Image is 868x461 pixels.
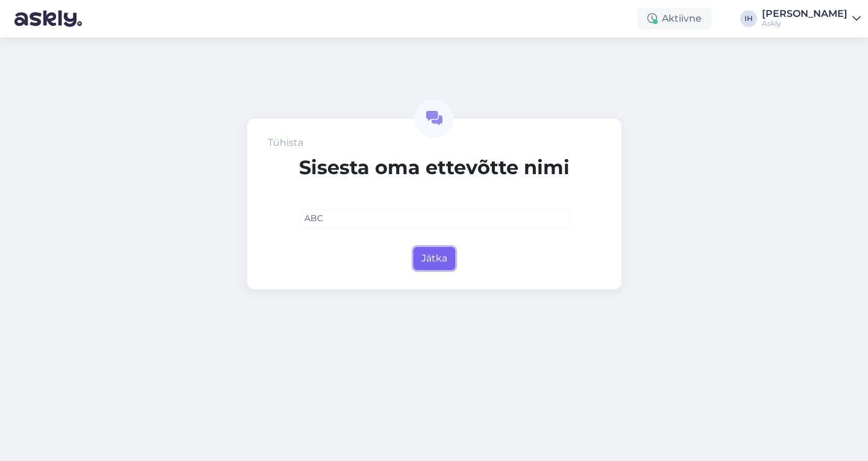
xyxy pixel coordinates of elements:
div: Aktiivne [638,8,711,30]
div: [PERSON_NAME] [762,9,848,19]
button: Jätka [414,247,455,270]
div: Askly [762,19,848,28]
a: [PERSON_NAME]Askly [762,9,861,28]
div: Tühista [268,136,303,150]
h2: Sisesta oma ettevõtte nimi [299,156,570,179]
div: IH [740,10,757,27]
input: ABC Corporation [299,209,570,228]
